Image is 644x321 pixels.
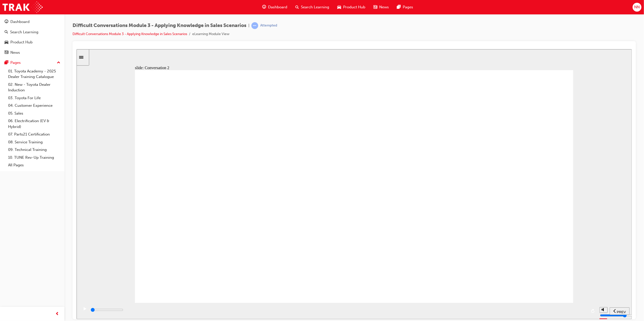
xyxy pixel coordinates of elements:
[268,4,287,10] span: Dashboard
[2,17,62,26] a: Dashboard
[251,22,258,29] span: learningRecordVerb_ATTEMPT-icon
[6,94,62,102] a: 03. Toyota For Life
[379,4,389,10] span: News
[5,50,8,55] span: news-icon
[192,31,229,37] li: eLearning Module View
[6,67,62,81] a: 01. Toyota Academy - 2025 Dealer Training Catalogue
[397,4,401,10] span: pages-icon
[6,110,62,117] a: 05. Sales
[523,264,556,268] input: volume
[6,117,62,130] a: 06. Electrification (EV & Hybrid)
[10,60,21,66] div: Pages
[393,2,417,12] a: pages-iconPages
[248,23,249,29] span: |
[513,258,520,266] button: replay
[10,50,20,56] div: News
[3,254,520,270] div: playback controls
[2,28,62,37] a: Search Learning
[6,154,62,162] a: 10. TUNE Rev-Up Training
[260,23,277,28] div: Attempted
[633,3,641,12] button: NN
[2,16,62,58] button: DashboardSearch LearningProduct HubNews
[10,29,38,35] div: Search Learning
[291,2,333,12] a: search-iconSearch Learning
[3,258,11,266] button: play/pause
[301,4,329,10] span: Search Learning
[5,61,8,65] span: pages-icon
[523,258,531,264] button: volume
[262,4,266,10] span: guage-icon
[333,2,369,12] a: car-iconProduct Hub
[533,258,553,266] button: previous
[10,19,30,25] div: Dashboard
[337,4,341,10] span: car-icon
[373,4,377,10] span: news-icon
[5,20,8,24] span: guage-icon
[523,254,531,270] div: misc controls
[5,30,8,35] span: search-icon
[73,23,246,29] span: Difficult Conversations Module 3 - Applying Knowledge in Sales Scenarios
[6,161,62,169] a: All Pages
[14,259,47,263] input: slide progress
[2,38,62,47] a: Product Hub
[343,4,365,10] span: Product Hub
[6,146,62,154] a: 09. Technical Training
[540,261,549,265] span: PREV
[6,130,62,138] a: 07. Parts21 Certification
[2,58,62,67] button: Pages
[634,4,640,10] span: NN
[6,81,62,94] a: 02. New - Toyota Dealer Induction
[57,60,60,66] span: up-icon
[6,102,62,110] a: 04. Customer Experience
[295,4,299,10] span: search-icon
[369,2,393,12] a: news-iconNews
[10,39,33,45] div: Product Hub
[5,40,8,45] span: car-icon
[6,138,62,146] a: 08. Service Training
[56,311,59,317] span: prev-icon
[3,2,43,13] img: Trak
[2,48,62,57] a: News
[258,2,291,12] a: guage-iconDashboard
[403,4,413,10] span: Pages
[73,32,187,36] a: Difficult Conversations Module 3 - Applying Knowledge in Sales Scenarios
[533,254,553,270] nav: slide navigation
